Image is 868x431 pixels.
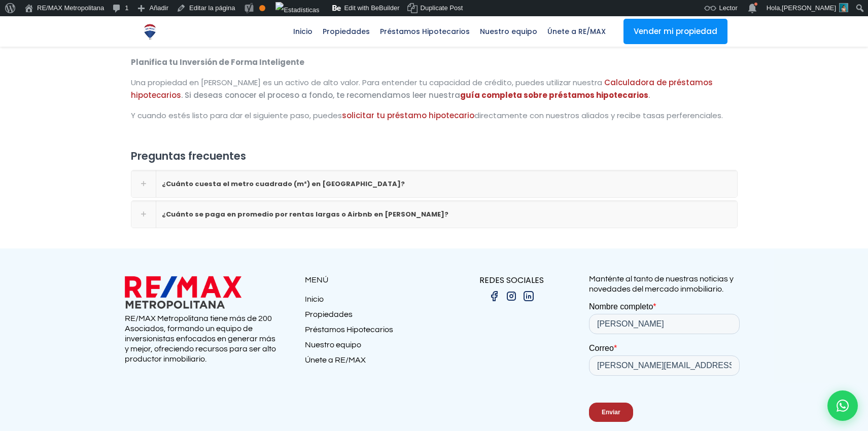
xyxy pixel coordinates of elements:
[305,294,434,309] a: Inicio
[475,24,542,39] span: Nuestro equipo
[488,290,500,302] img: facebook.png
[131,200,738,228] div: ¿Cuánto se paga en promedio por rentas largas o Airbnb en [PERSON_NAME]?
[288,24,318,39] span: Inicio
[505,290,517,302] img: instagram.png
[523,290,535,302] img: linkedin.png
[131,110,342,121] span: Y cuando estés listo para dar el siguiente paso, puedes
[623,19,727,44] a: Vender mi propiedad
[275,2,319,18] img: Visitas de 48 horas. Haz clic para ver más estadísticas del sitio.
[125,274,241,311] img: remax metropolitana logo
[131,150,738,162] h4: Preguntas frecuentes
[475,16,542,47] a: Nuestro equipo
[288,16,318,47] a: Inicio
[131,170,737,197] div: ¿Cuánto cuesta el metro cuadrado (m²) en [GEOGRAPHIC_DATA]?
[460,90,648,100] a: guía completa sobre préstamos hipotecarios
[434,274,589,286] p: REDES SOCIALES
[141,16,159,47] a: RE/MAX Metropolitana
[131,201,737,228] div: ¿Cuánto se paga en promedio por rentas largas o Airbnb en [PERSON_NAME]?
[542,16,611,47] a: Únete a RE/MAX
[305,325,434,340] a: Préstamos Hipotecarios
[131,77,602,88] span: Una propiedad en [PERSON_NAME] es un activo de alto valor. Para entender tu capacidad de crédito,...
[305,355,434,370] a: Únete a RE/MAX
[375,24,475,39] span: Préstamos Hipotecarios
[131,170,738,198] div: ¿Cuánto cuesta el metro cuadrado (m²) en [GEOGRAPHIC_DATA]?
[305,309,434,325] a: Propiedades
[375,16,475,47] a: Préstamos Hipotecarios
[131,57,304,67] b: Planifica tu Inversión de Forma Inteligente
[125,313,280,364] p: RE/MAX Metropolitana tiene más de 200 Asociados, formando un equipo de inversionistas enfocados e...
[305,340,434,355] a: Nuestro equipo
[259,5,265,11] div: Aceptable
[318,24,375,39] span: Propiedades
[141,23,159,41] img: Logo de REMAX
[782,4,836,12] span: [PERSON_NAME]
[542,24,611,39] span: Únete a RE/MAX
[474,110,723,121] span: directamente con nuestros aliados y recibe tasas perferenciales.
[305,274,434,286] p: MENÚ
[318,16,375,47] a: Propiedades
[589,274,744,294] p: Manténte al tanto de nuestras noticias y novedades del mercado inmobiliario.
[131,76,738,101] p: . Si deseas conocer el proceso a fondo, te recomendamos leer nuestra .
[342,110,474,121] a: solicitar tu préstamo hipotecario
